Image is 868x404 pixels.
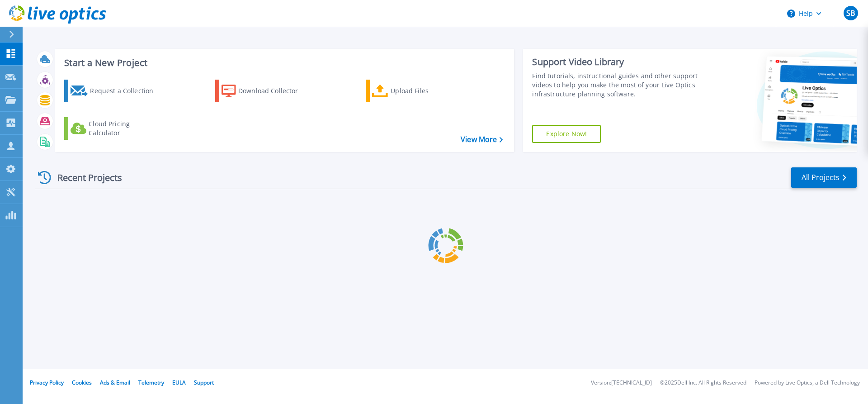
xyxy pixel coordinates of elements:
[366,80,467,102] a: Upload Files
[172,379,186,386] a: EULA
[660,380,746,386] li: © 2025 Dell Inc. All Rights Reserved
[532,56,702,68] div: Support Video Library
[238,82,311,100] div: Download Collector
[755,380,860,386] li: Powered by Live Optics, a Dell Technology
[391,82,463,100] div: Upload Files
[100,379,130,386] a: Ads & Email
[791,167,857,188] a: All Projects
[72,379,92,386] a: Cookies
[532,125,601,143] a: Explore Now!
[90,82,162,100] div: Request a Collection
[846,10,855,17] span: SB
[138,379,164,386] a: Telemetry
[532,71,702,99] div: Find tutorials, instructional guides and other support videos to help you make the most of your L...
[35,166,134,189] div: Recent Projects
[194,379,214,386] a: Support
[591,380,652,386] li: Version: [TECHNICAL_ID]
[64,58,503,68] h3: Start a New Project
[215,80,316,102] a: Download Collector
[89,119,161,138] div: Cloud Pricing Calculator
[461,135,503,144] a: View More
[30,379,64,386] a: Privacy Policy
[64,117,165,140] a: Cloud Pricing Calculator
[64,80,165,102] a: Request a Collection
